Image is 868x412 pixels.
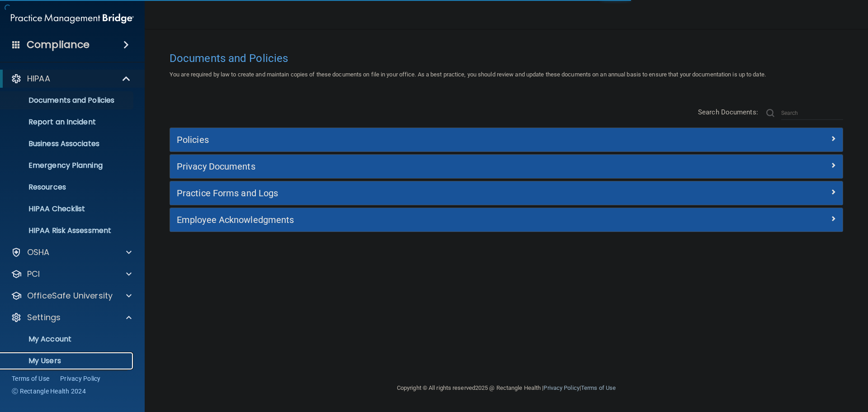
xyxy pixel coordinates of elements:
[170,71,766,78] span: You are required by law to create and maintain copies of these documents on file in your office. ...
[6,161,129,170] p: Emergency Planning
[177,215,668,225] h5: Employee Acknowledgments
[27,269,40,279] p: PCI
[11,9,134,28] img: PMB logo
[177,133,836,147] a: Policies
[12,374,49,383] a: Terms of Use
[781,106,843,120] input: Search
[6,335,129,344] p: My Account
[6,356,129,365] p: My Users
[177,188,668,198] h5: Practice Forms and Logs
[6,183,129,192] p: Resources
[6,204,129,213] p: HIPAA Checklist
[6,226,129,235] p: HIPAA Risk Assessment
[60,374,101,383] a: Privacy Policy
[177,186,836,200] a: Practice Forms and Logs
[177,135,668,145] h5: Policies
[27,312,61,323] p: Settings
[11,312,132,323] a: Settings
[698,108,758,116] span: Search Documents:
[341,374,671,403] div: Copyright © All rights reserved 2025 @ Rectangle Health | |
[6,139,129,148] p: Business Associates
[27,38,90,51] h4: Compliance
[27,247,50,258] p: OSHA
[12,387,86,396] span: Ⓒ Rectangle Health 2024
[6,118,129,127] p: Report an Incident
[543,384,579,391] a: Privacy Policy
[27,73,50,84] p: HIPAA
[177,159,836,174] a: Privacy Documents
[11,269,132,279] a: PCI
[581,384,616,391] a: Terms of Use
[27,290,113,301] p: OfficeSafe University
[6,96,129,105] p: Documents and Policies
[177,213,836,227] a: Employee Acknowledgments
[11,290,132,301] a: OfficeSafe University
[766,109,774,117] img: ic-search.3b580494.png
[11,247,132,258] a: OSHA
[11,73,131,84] a: HIPAA
[170,52,843,64] h4: Documents and Policies
[177,161,668,171] h5: Privacy Documents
